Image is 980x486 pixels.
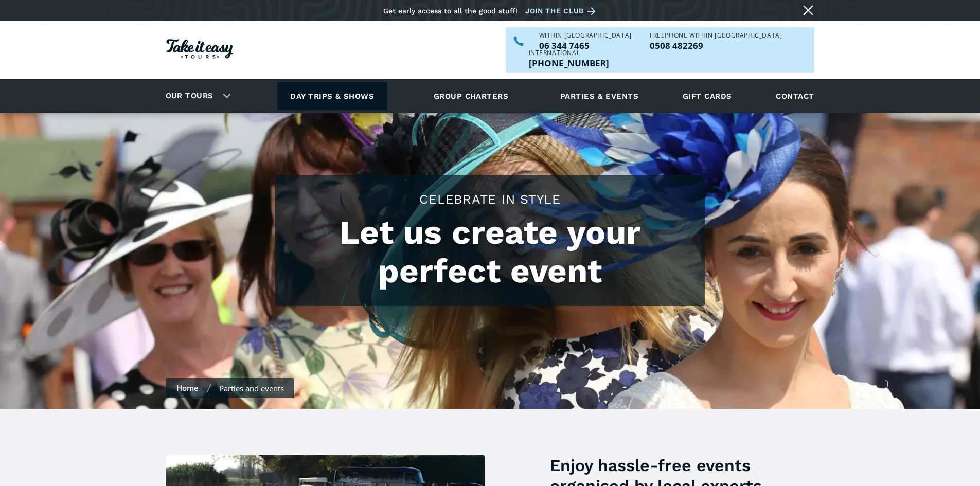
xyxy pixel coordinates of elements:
div: Parties and events [219,383,284,393]
a: Call us freephone within NZ on 0508482269 [650,41,782,50]
a: Join the club [525,5,599,17]
nav: Breadcrumbs [166,378,294,398]
div: Freephone WITHIN [GEOGRAPHIC_DATA] [650,32,782,39]
a: Call us within NZ on 063447465 [539,41,632,50]
a: Homepage [166,34,233,66]
div: International [529,50,609,56]
p: [PHONE_NUMBER] [529,59,609,67]
a: Parties & events [555,82,644,110]
div: Our tours [153,82,239,110]
a: Close message [800,2,816,19]
a: Group charters [421,82,521,110]
a: Home [176,383,199,393]
h1: Let us create your perfect event [286,213,694,291]
img: Take it easy Tours logo [166,39,233,59]
p: 0508 482269 [650,41,782,50]
h2: CELEBRATE IN STYLE [286,190,694,208]
a: Contact [771,82,819,110]
a: Day trips & shows [277,82,387,110]
a: Gift cards [678,82,737,110]
div: WITHIN [GEOGRAPHIC_DATA] [539,32,632,39]
p: 06 344 7465 [539,41,632,50]
a: Our tours [158,84,221,108]
a: Call us outside of NZ on +6463447465 [529,59,609,67]
div: Get early access to all the good stuff! [383,7,518,15]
